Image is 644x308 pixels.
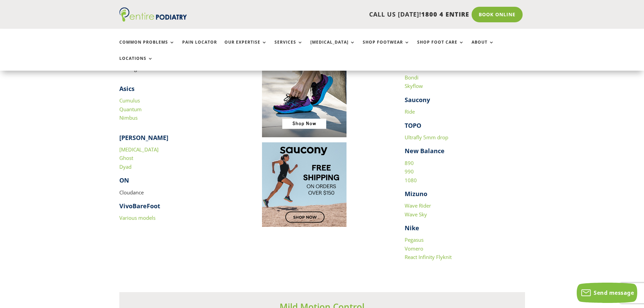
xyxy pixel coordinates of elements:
img: Image to click to buy ASIC shoes online [262,53,347,137]
a: Nimbus [119,114,138,121]
strong: VivoBareFoot [119,202,160,210]
a: Quantum [119,106,142,113]
span: 1800 4 ENTIRE [421,10,469,18]
a: About [472,40,494,54]
a: 1080 [405,177,417,184]
strong: Asics [119,85,135,93]
a: Shop Foot Care [417,40,464,54]
a: Pain Locator [182,40,217,54]
a: Pegasus [405,236,424,243]
a: Ultrafly 5mm drop [405,134,448,141]
strong: Mizuno [405,190,427,198]
strong: TOPO [405,121,421,129]
strong: Nike [405,224,419,232]
button: Send message [577,283,637,303]
a: Wave Sky [405,211,427,218]
strong: New Balance [405,147,445,155]
strong: [PERSON_NAME] [119,134,168,142]
a: Wave Rider [405,202,431,209]
a: Vomero [405,245,423,252]
strong: Saucony [405,96,430,104]
a: Skyflow [405,82,423,89]
a: Bondi [405,74,419,81]
a: [MEDICAL_DATA] [119,146,159,153]
a: Ride [405,108,415,115]
img: logo (1) [119,7,187,22]
a: [MEDICAL_DATA] [310,40,355,54]
a: 890 [405,160,414,166]
a: Entire Podiatry [119,16,187,23]
a: React Infinity Flyknit [405,254,452,260]
a: 990 [405,168,414,175]
a: Dyad [119,163,132,170]
a: Locations [119,56,153,71]
a: Various models [119,214,156,221]
strong: ON [119,176,129,184]
a: Cumulus [119,97,140,104]
p: Cloudance [119,188,240,202]
a: Ghost [119,155,133,161]
a: Book Online [472,7,523,22]
a: Common Problems [119,40,175,54]
a: Services [275,40,303,54]
p: CALL US [DATE]! [213,10,469,19]
a: Our Expertise [224,40,267,54]
span: Send message [594,289,634,297]
a: Shop Footwear [363,40,410,54]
